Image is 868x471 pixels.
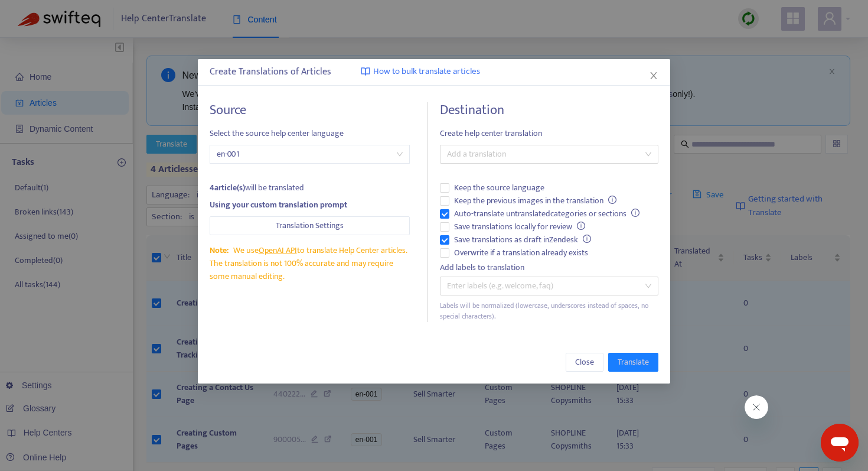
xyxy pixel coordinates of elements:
iframe: メッセージを閉じる [745,395,768,419]
div: Add labels to translation [440,261,658,274]
a: How to bulk translate articles [361,65,480,79]
h4: Source [210,102,410,118]
span: Keep the source language [449,181,549,194]
span: info-circle [583,235,591,243]
button: Close [566,353,603,372]
div: Using your custom translation prompt [210,199,410,212]
a: OpenAI API [259,243,297,257]
iframe: メッセージングウィンドウを開くボタン [821,424,859,462]
button: Translate [608,353,658,372]
span: Note: [210,243,229,257]
span: Close [575,356,594,369]
span: Auto-translate untranslated categories or sections [449,207,644,220]
span: info-circle [577,222,585,230]
span: How to bulk translate articles [373,65,480,79]
div: We use to translate Help Center articles. The translation is not 100% accurate and may require so... [210,244,410,283]
div: Create Translations of Articles [210,65,658,79]
button: Close [647,69,660,82]
span: Save translations as draft in Zendesk [449,233,596,246]
span: Save translations locally for review [449,220,590,233]
span: Select the source help center language [210,127,410,140]
h4: Destination [440,102,658,118]
strong: 4 article(s) [210,181,245,194]
span: Translation Settings [276,219,344,232]
span: close [649,71,658,80]
span: Overwrite if a translation already exists [449,246,593,259]
span: info-circle [631,209,639,217]
span: Hi. Need any help? [7,8,85,18]
img: image-link [361,67,370,76]
span: Keep the previous images in the translation [449,194,621,207]
div: Labels will be normalized (lowercase, underscores instead of spaces, no special characters). [440,300,658,323]
span: Create help center translation [440,127,658,140]
div: will be translated [210,181,410,194]
button: Translation Settings [210,216,410,235]
span: info-circle [608,196,616,204]
span: en-001 [217,145,403,163]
